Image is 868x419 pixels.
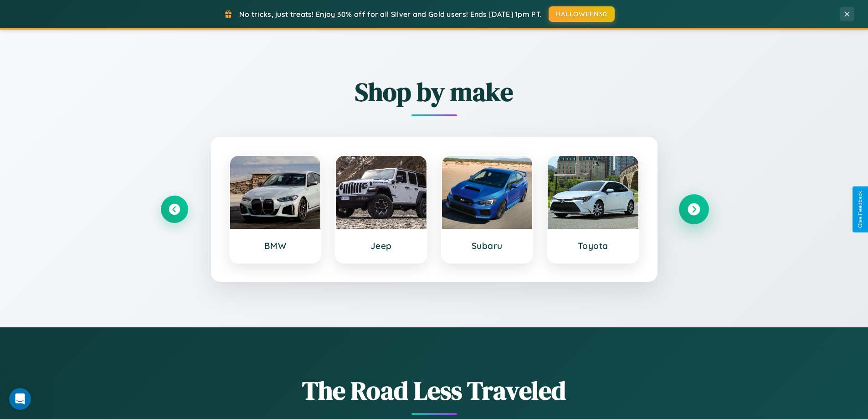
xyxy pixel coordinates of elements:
span: No tricks, just treats! Enjoy 30% off for all Silver and Gold users! Ends [DATE] 1pm PT. [239,10,542,19]
h3: BMW [239,240,312,251]
h3: Toyota [557,240,629,251]
h3: Jeep [345,240,417,251]
h1: The Road Less Traveled [161,373,708,408]
h3: Subaru [451,240,524,251]
button: HALLOWEEN30 [549,6,615,22]
h2: Shop by make [161,74,708,109]
div: Give Feedback [857,191,863,228]
iframe: Intercom live chat [9,388,31,410]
